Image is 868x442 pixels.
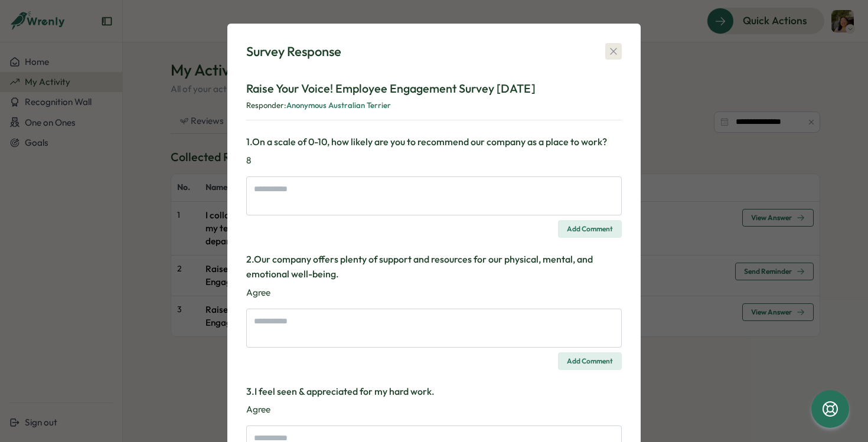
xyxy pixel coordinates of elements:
[246,403,622,416] p: Agree
[567,353,613,369] span: Add Comment
[246,80,622,98] p: Raise Your Voice! Employee Engagement Survey [DATE]
[567,221,613,237] span: Add Comment
[246,135,622,149] h3: 1 . On a scale of 0-10, how likely are you to recommend our company as a place to work?
[246,286,622,299] p: Agree
[246,154,622,167] p: 8
[286,100,391,110] span: Anonymous Australian Terrier
[246,100,286,110] span: Responder:
[558,220,622,238] button: Add Comment
[246,42,341,61] div: Survey Response
[246,252,622,281] h3: 2 . Our company offers plenty of support and resources for our physical, mental, and emotional we...
[558,352,622,370] button: Add Comment
[246,384,622,399] h3: 3 . I feel seen & appreciated for my hard work.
